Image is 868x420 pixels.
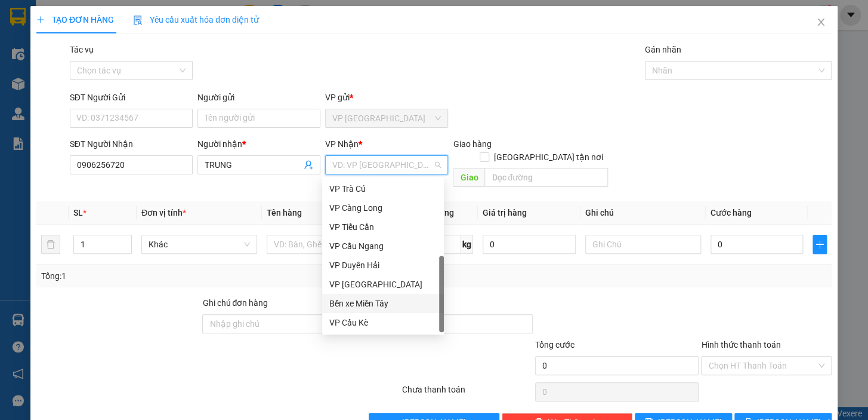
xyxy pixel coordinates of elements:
[325,139,359,149] span: VP Nhận
[197,91,320,104] div: Người gửi
[489,151,608,164] span: [GEOGRAPHIC_DATA] tận nơi
[149,235,250,253] span: Khác
[813,240,826,249] span: plus
[329,220,437,234] div: VP Tiểu Cần
[322,256,444,275] div: VP Duyên Hải
[580,201,706,225] th: Ghi chú
[813,235,827,254] button: plus
[816,17,826,27] span: close
[329,278,437,291] div: VP [GEOGRAPHIC_DATA]
[329,316,437,329] div: VP Cầu Kè
[332,109,441,127] span: VP Bình Phú
[484,168,608,187] input: Dọc đường
[329,201,437,214] div: VP Càng Long
[804,6,838,39] button: Close
[202,314,366,333] input: Ghi chú đơn hàng
[267,235,382,254] input: VD: Bàn, Ghế
[41,269,336,283] div: Tổng: 1
[322,275,444,294] div: VP Bình Phú
[322,313,444,332] div: VP Cầu Kè
[197,137,320,151] div: Người nhận
[322,179,444,198] div: VP Trà Cú
[36,15,114,24] span: TẠO ĐƠN HÀNG
[329,240,437,253] div: VP Cầu Ngang
[461,235,473,254] span: kg
[322,198,444,217] div: VP Càng Long
[535,340,574,350] span: Tổng cước
[322,217,444,237] div: VP Tiểu Cần
[585,235,701,254] input: Ghi Chú
[329,297,437,310] div: Bến xe Miền Tây
[267,208,302,217] span: Tên hàng
[711,208,752,217] span: Cước hàng
[483,235,576,254] input: 0
[329,259,437,272] div: VP Duyên Hải
[401,383,534,404] div: Chưa thanh toán
[645,45,681,54] label: Gán nhãn
[322,294,444,313] div: Bến xe Miền Tây
[133,16,143,25] img: icon
[73,208,83,217] span: SL
[41,235,60,254] button: delete
[70,45,94,54] label: Tác vụ
[133,15,259,24] span: Yêu cầu xuất hóa đơn điện tử
[329,182,437,195] div: VP Trà Cú
[453,139,491,149] span: Giao hàng
[202,298,268,308] label: Ghi chú đơn hàng
[325,91,448,104] div: VP gửi
[322,237,444,256] div: VP Cầu Ngang
[304,160,313,170] span: user-add
[453,168,484,187] span: Giao
[70,91,193,104] div: SĐT Người Gửi
[141,208,186,217] span: Đơn vị tính
[70,137,193,151] div: SĐT Người Nhận
[483,208,527,217] span: Giá trị hàng
[36,16,45,24] span: plus
[701,340,780,350] label: Hình thức thanh toán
